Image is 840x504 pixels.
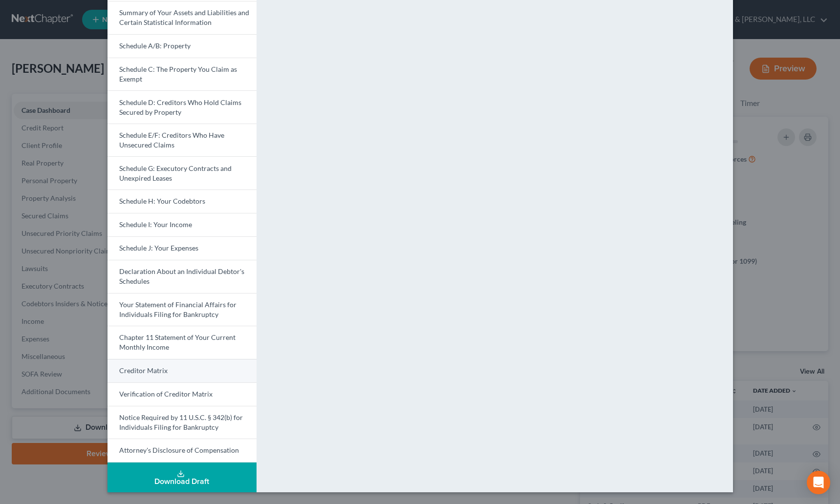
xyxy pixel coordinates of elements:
[119,164,232,182] span: Schedule G: Executory Contracts and Unexpired Leases
[108,213,257,236] a: Schedule I: Your Income
[108,34,257,58] a: Schedule A/B: Property
[119,446,239,454] span: Attorney's Disclosure of Compensation
[108,359,257,382] a: Creditor Matrix
[119,390,213,398] span: Verification of Creditor Matrix
[119,244,198,252] span: Schedule J: Your Expenses
[108,260,257,293] a: Declaration About an Individual Debtor's Schedules
[119,8,249,26] span: Summary of Your Assets and Liabilities and Certain Statistical Information
[119,300,237,318] span: Your Statement of Financial Affairs for Individuals Filing for Bankruptcy
[119,220,192,229] span: Schedule I: Your Income
[108,382,257,406] a: Verification of Creditor Matrix
[807,471,830,494] div: Open Intercom Messenger
[108,439,257,462] a: Attorney's Disclosure of Compensation
[119,333,236,351] span: Chapter 11 Statement of Your Current Monthly Income
[108,124,257,157] a: Schedule E/F: Creditors Who Have Unsecured Claims
[119,366,168,375] span: Creditor Matrix
[108,406,257,439] a: Notice Required by 11 U.S.C. § 342(b) for Individuals Filing for Bankruptcy
[119,65,237,83] span: Schedule C: The Property You Claim as Exempt
[108,156,257,189] a: Schedule G: Executory Contracts and Unexpired Leases
[108,58,257,91] a: Schedule C: The Property You Claim as Exempt
[119,267,244,285] span: Declaration About an Individual Debtor's Schedules
[108,189,257,213] a: Schedule H: Your Codebtors
[108,1,257,34] a: Summary of Your Assets and Liabilities and Certain Statistical Information
[108,236,257,260] a: Schedule J: Your Expenses
[119,197,205,205] span: Schedule H: Your Codebtors
[119,98,241,116] span: Schedule D: Creditors Who Hold Claims Secured by Property
[115,478,249,485] div: Download Draft
[119,413,243,431] span: Notice Required by 11 U.S.C. § 342(b) for Individuals Filing for Bankruptcy
[108,462,257,492] button: Download Draft
[108,90,257,124] a: Schedule D: Creditors Who Hold Claims Secured by Property
[119,131,224,149] span: Schedule E/F: Creditors Who Have Unsecured Claims
[108,293,257,326] a: Your Statement of Financial Affairs for Individuals Filing for Bankruptcy
[108,326,257,359] a: Chapter 11 Statement of Your Current Monthly Income
[119,42,191,50] span: Schedule A/B: Property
